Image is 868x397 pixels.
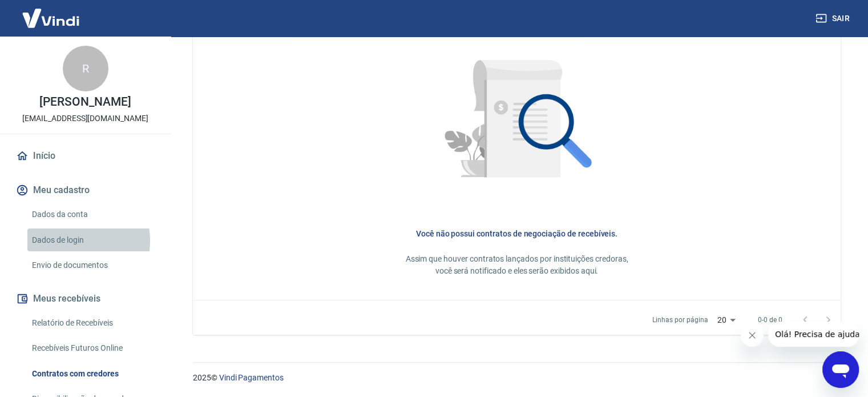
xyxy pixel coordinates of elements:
[768,322,859,347] iframe: Mensagem da empresa
[219,373,284,382] a: Vindi Pagamentos
[14,178,157,203] button: Meu cadastro
[758,315,782,325] p: 0-0 de 0
[39,96,131,108] p: [PERSON_NAME]
[14,143,157,169] a: Início
[652,315,708,325] p: Linhas por página
[193,372,841,384] p: 2025 ©
[741,324,764,347] iframe: Fechar mensagem
[27,203,157,226] a: Dados da conta
[14,286,157,311] button: Meus recebíveis
[813,8,854,29] button: Sair
[822,351,859,388] iframe: Botão para abrir a janela de mensagens
[27,362,157,386] a: Contratos com credores
[712,312,740,328] div: 20
[211,228,822,239] h6: Você não possui contratos de negociação de recebíveis.
[27,311,157,335] a: Relatório de Recebíveis
[416,22,617,223] img: Nenhum item encontrado
[63,46,108,91] div: R
[27,254,157,277] a: Envio de documentos
[14,1,88,35] img: Vindi
[27,228,157,252] a: Dados de login
[27,336,157,360] a: Recebíveis Futuros Online
[7,8,96,17] span: Olá! Precisa de ajuda?
[406,254,628,275] span: Assim que houver contratos lançados por instituições credoras, você será notificado e eles serão ...
[22,113,148,125] p: [EMAIL_ADDRESS][DOMAIN_NAME]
